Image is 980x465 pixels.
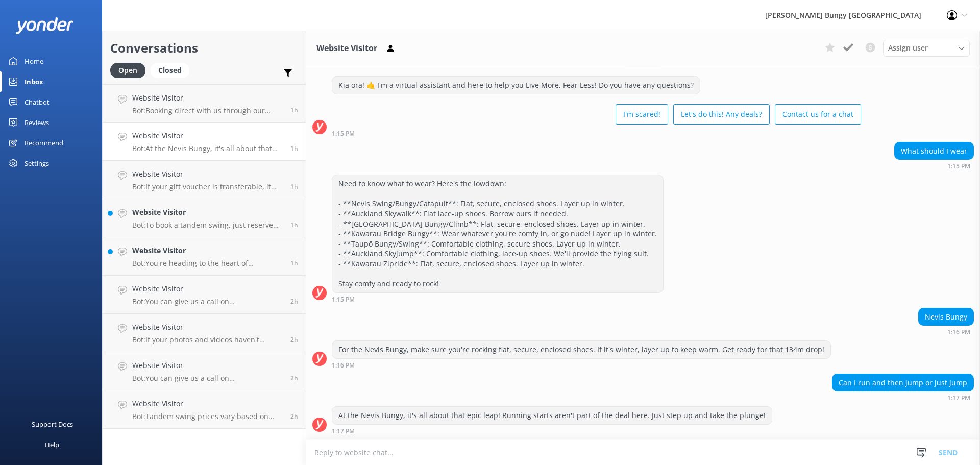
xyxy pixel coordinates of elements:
[24,51,43,71] div: Home
[103,237,306,276] a: Website VisitorBot:You're heading to the heart of adventure! If you're driving yourself, punch in...
[32,414,73,434] div: Support Docs
[332,130,861,137] div: Oct 03 2025 01:15pm (UTC +13:00) Pacific/Auckland
[132,106,283,115] p: Bot: Booking direct with us through our website always offers the best prices. Our combos are the...
[895,142,973,160] div: What should I wear
[290,412,298,421] span: Oct 03 2025 11:48am (UTC +13:00) Pacific/Auckland
[894,162,974,169] div: Oct 03 2025 01:15pm (UTC +13:00) Pacific/Auckland
[316,42,377,55] h3: Website Visitor
[110,63,145,78] div: Open
[132,322,283,333] h4: Website Visitor
[332,428,355,434] strong: 1:17 PM
[290,297,298,306] span: Oct 03 2025 12:28pm (UTC +13:00) Pacific/Auckland
[132,283,283,295] h4: Website Visitor
[132,144,283,153] p: Bot: At the Nevis Bungy, it's all about that epic leap! Running starts aren't part of the deal he...
[151,64,194,76] a: Closed
[15,17,74,34] img: yonder-white-logo.png
[290,144,298,153] span: Oct 03 2025 01:17pm (UTC +13:00) Pacific/Auckland
[290,182,298,191] span: Oct 03 2025 12:44pm (UTC +13:00) Pacific/Auckland
[110,38,298,58] h2: Conversations
[24,112,49,133] div: Reviews
[332,362,355,369] strong: 1:16 PM
[132,412,283,421] p: Bot: Tandem swing prices vary based on location, activity, and fare type, and are charged per per...
[45,434,59,455] div: Help
[24,71,43,92] div: Inbox
[24,92,50,112] div: Chatbot
[132,360,283,371] h4: Website Visitor
[24,133,63,153] div: Recommend
[947,395,970,401] strong: 1:17 PM
[888,42,928,54] span: Assign user
[103,161,306,199] a: Website VisitorBot:If your gift voucher is transferable, it means you can pass it on to someone e...
[332,341,830,358] div: For the Nevis Bungy, make sure you're rocking flat, secure, enclosed shoes. If it's winter, layer...
[132,221,283,230] p: Bot: To book a tandem swing, just reserve two individual spots for the same time and leave a note...
[132,92,283,104] h4: Website Visitor
[832,374,973,391] div: Can I run and then jump or just jump
[151,63,189,78] div: Closed
[832,394,974,401] div: Oct 03 2025 01:17pm (UTC +13:00) Pacific/Auckland
[132,245,283,256] h4: Website Visitor
[132,259,283,268] p: Bot: You're heading to the heart of adventure! If you're driving yourself, punch in "1693 Gibbsto...
[132,297,283,306] p: Bot: You can give us a call on [PHONE_NUMBER] or [PHONE_NUMBER] to chat with a crew member. Our o...
[775,104,861,125] button: Contact us for a chat
[103,314,306,352] a: Website VisitorBot:If your photos and videos haven't landed in your inbox after 24 hours, hit up ...
[103,199,306,237] a: Website VisitorBot:To book a tandem swing, just reserve two individual spots for the same time an...
[673,104,770,125] button: Let's do this! Any deals?
[110,64,151,76] a: Open
[132,398,283,409] h4: Website Visitor
[290,259,298,267] span: Oct 03 2025 12:42pm (UTC +13:00) Pacific/Auckland
[132,207,283,218] h4: Website Visitor
[132,130,283,141] h4: Website Visitor
[290,374,298,382] span: Oct 03 2025 12:09pm (UTC +13:00) Pacific/Auckland
[332,131,355,137] strong: 1:15 PM
[290,106,298,114] span: Oct 03 2025 01:21pm (UTC +13:00) Pacific/Auckland
[24,153,49,174] div: Settings
[332,175,663,292] div: Need to know what to wear? Here's the lowdown: - **Nevis Swing/Bungy/Catapult**: Flat, secure, en...
[947,163,970,169] strong: 1:15 PM
[132,335,283,345] p: Bot: If your photos and videos haven't landed in your inbox after 24 hours, hit up our tech wizar...
[103,390,306,429] a: Website VisitorBot:Tandem swing prices vary based on location, activity, and fare type, and are c...
[103,123,306,161] a: Website VisitorBot:At the Nevis Bungy, it's all about that epic leap! Running starts aren't part ...
[332,296,664,303] div: Oct 03 2025 01:15pm (UTC +13:00) Pacific/Auckland
[132,374,283,383] p: Bot: You can give us a call on [PHONE_NUMBER] or [PHONE_NUMBER] to chat with a crew member. Our o...
[332,77,700,94] div: Kia ora! 🤙 I'm a virtual assistant and here to help you Live More, Fear Less! Do you have any que...
[290,335,298,344] span: Oct 03 2025 12:21pm (UTC +13:00) Pacific/Auckland
[132,168,283,180] h4: Website Visitor
[103,84,306,123] a: Website VisitorBot:Booking direct with us through our website always offers the best prices. Our ...
[883,40,970,56] div: Assign User
[616,104,668,125] button: I'm scared!
[103,276,306,314] a: Website VisitorBot:You can give us a call on [PHONE_NUMBER] or [PHONE_NUMBER] to chat with a crew...
[132,182,283,191] p: Bot: If your gift voucher is transferable, it means you can pass it on to someone else to use. Ju...
[918,328,974,335] div: Oct 03 2025 01:16pm (UTC +13:00) Pacific/Auckland
[103,352,306,390] a: Website VisitorBot:You can give us a call on [PHONE_NUMBER] or [PHONE_NUMBER] to chat with a crew...
[947,329,970,335] strong: 1:16 PM
[332,361,831,369] div: Oct 03 2025 01:16pm (UTC +13:00) Pacific/Auckland
[332,297,355,303] strong: 1:15 PM
[919,308,973,326] div: Nevis Bungy
[332,427,772,434] div: Oct 03 2025 01:17pm (UTC +13:00) Pacific/Auckland
[332,407,772,424] div: At the Nevis Bungy, it's all about that epic leap! Running starts aren't part of the deal here. J...
[290,221,298,229] span: Oct 03 2025 12:43pm (UTC +13:00) Pacific/Auckland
